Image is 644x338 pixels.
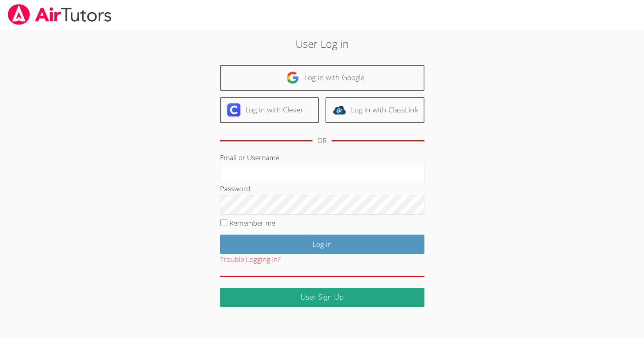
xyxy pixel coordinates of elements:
[333,103,346,116] img: classlink-logo-d6bb404cc1216ec64c9a2012d9dc4662098be43eaf13dc465df04b49fa7ab582.svg
[286,71,299,84] img: google-logo-50288ca7cdecda66e5e0955fdab243c47b7ad437acaf1139b6f446037453330a.svg
[227,103,240,116] img: clever-logo-6eab21bc6e7a338710f1a6ff85c0baf02591cd810cc4098c63d3a4b26e2feb20.svg
[220,254,280,266] button: Trouble Logging In?
[317,135,327,147] div: OR
[220,288,424,307] a: User Sign Up
[325,97,424,123] a: Log in with ClassLink
[7,4,112,25] img: airtutors_banner-c4298cdbf04f3fff15de1276eac7730deb9818008684d7c2e4769d2f7ddbe033.png
[229,218,275,228] label: Remember me
[220,184,250,193] label: Password
[220,153,279,162] label: Email or Username
[220,97,319,123] a: Log in with Clever
[220,235,424,254] input: Log in
[220,65,424,91] a: Log in with Google
[148,36,496,51] h2: User Log in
